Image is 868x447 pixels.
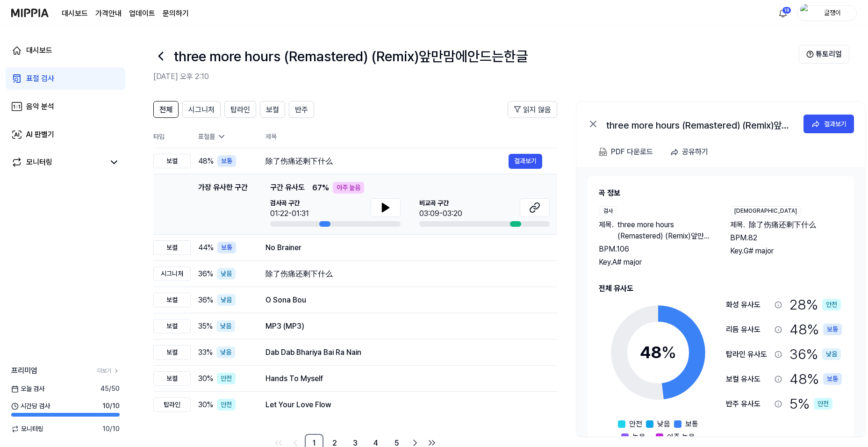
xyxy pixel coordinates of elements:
span: 시그니처 [188,104,215,115]
div: 아주 높음 [333,182,364,194]
div: 보컬 [153,293,191,307]
button: 가격안내 [95,8,122,19]
span: % [661,342,676,362]
div: 낮음 [217,294,236,306]
div: 안전 [822,299,841,310]
span: 10 / 10 [102,401,120,411]
button: 튜토리얼 [799,45,849,64]
span: 보통 [685,418,698,430]
div: 보컬 [153,319,191,333]
span: 안전 [629,418,642,430]
div: 낮음 [216,320,235,332]
div: BPM. 82 [730,232,843,244]
a: 대시보드 [6,39,125,62]
span: 전체 [159,104,172,115]
div: 시그니처 [153,267,191,281]
div: [DEMOGRAPHIC_DATA] [730,206,801,216]
a: 문의하기 [163,8,189,19]
div: Hands To Myself [265,373,542,384]
div: 낮음 [822,348,841,360]
button: profile글쟁이 [797,5,857,21]
div: 48 [640,340,676,365]
span: 36 % [198,295,213,306]
h2: 곡 정보 [599,187,843,199]
div: 검사 [599,206,617,216]
div: 리듬 유사도 [726,324,771,335]
div: 표절률 [198,132,251,142]
div: PDF 다운로드 [611,146,653,158]
button: 시그니처 [182,101,221,118]
div: O Sona Bou [265,295,542,306]
div: 낮음 [217,268,236,280]
span: 48 % [198,156,214,167]
div: Key. A# major [599,257,711,268]
h1: three more hours (Remastered) (Remix)앞만맘에안드는한글 [174,46,528,67]
div: 대시보드 [26,45,52,56]
button: 반주 [289,101,314,118]
span: 읽지 않음 [523,104,551,115]
div: 음악 분석 [26,101,54,112]
span: 모니터링 [11,424,43,434]
a: 더보기 [97,367,120,375]
div: 除了伤痛还剩下什么 [265,156,509,167]
div: 보컬 [153,154,191,168]
div: 18 [782,7,791,14]
span: 비교곡 구간 [419,198,462,208]
div: 화성 유사도 [726,299,771,310]
th: 타입 [153,125,191,148]
div: 보통 [823,324,842,335]
div: 안전 [217,373,236,384]
span: 반주 [295,104,308,115]
span: 아주 높음 [667,432,695,443]
span: 45 / 50 [100,384,120,394]
span: 30 % [198,373,213,384]
div: 탑라인 [153,397,191,412]
div: 결과보기 [824,119,846,129]
button: 공유하기 [666,143,716,161]
span: 44 % [198,242,214,253]
button: 탑라인 [224,101,256,118]
img: PDF Download [599,148,607,156]
div: 보통 [217,242,236,253]
div: 글쟁이 [814,7,851,18]
div: 보통 [823,373,842,385]
div: Key. G# major [730,245,843,257]
img: Help [806,50,814,58]
span: 시간당 검사 [11,401,50,411]
img: 알림 [777,7,789,19]
a: 표절 검사 [6,67,125,90]
div: 탑라인 유사도 [726,349,771,360]
div: 36 % [789,344,841,365]
span: 프리미엄 [11,365,37,376]
button: 전체 [153,101,179,118]
div: 모니터링 [26,157,52,168]
img: profile [800,4,811,22]
div: 28 % [789,294,841,315]
span: 보컬 [266,104,279,115]
div: 보통 [217,155,236,167]
div: 공유하기 [682,146,708,158]
h2: [DATE] 오후 2:10 [153,71,799,82]
div: 반주 유사도 [726,398,771,410]
div: Dab Dab Bhariya Bai Ra Nain [265,347,542,358]
span: 67 % [312,182,329,194]
span: 오늘 검사 [11,384,44,394]
div: 48 % [789,368,842,389]
span: 35 % [198,321,213,332]
a: 모니터링 [11,157,105,168]
button: 결과보기 [509,154,542,169]
div: 안전 [217,399,236,411]
div: 보컬 [153,345,191,360]
div: 낮음 [216,346,235,358]
div: three more hours (Remastered) (Remix)앞만맘에안드는한글 [606,118,793,130]
button: 알림18 [775,6,790,21]
a: AI 판별기 [6,123,125,146]
span: 구간 유사도 [270,182,305,194]
th: 제목 [265,125,557,148]
div: Let Your Love Flow [265,399,542,411]
span: 10 / 10 [102,424,120,434]
span: 33 % [198,347,213,358]
div: 표절 검사 [26,73,54,84]
span: 검사곡 구간 [270,198,309,208]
